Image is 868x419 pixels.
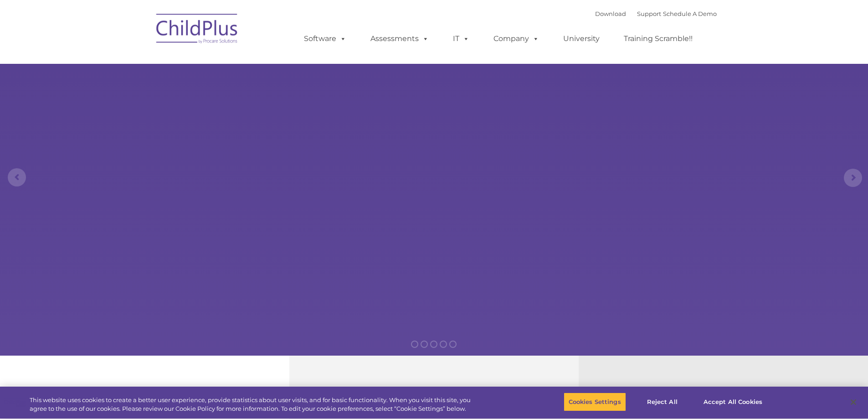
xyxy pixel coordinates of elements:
span: Phone number [127,98,165,104]
a: Company [484,30,548,48]
a: University [554,30,609,48]
button: Accept All Cookies [699,393,767,412]
span: Last name [127,60,154,67]
div: This website uses cookies to create a better user experience, provide statistics about user visit... [30,396,478,414]
button: Reject All [634,393,691,412]
a: Training Scramble!! [615,30,702,48]
a: Software [295,30,355,48]
button: Cookies Settings [564,393,626,412]
a: Schedule A Demo [663,10,717,17]
button: Close [843,392,863,412]
a: IT [444,30,478,48]
font: | [595,10,717,17]
a: Assessments [361,30,438,48]
a: Download [595,10,626,17]
img: ChildPlus by Procare Solutions [152,7,243,53]
a: Support [637,10,661,17]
